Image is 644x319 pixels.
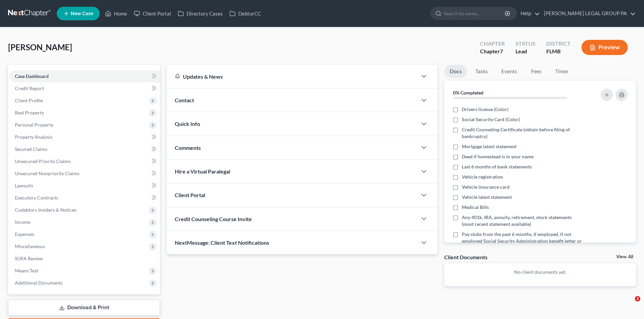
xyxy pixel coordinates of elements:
span: NextMessage: Client Text Notifications [175,239,269,246]
a: Property Analysis [9,131,160,143]
span: Secured Claims [15,146,47,152]
a: Client Portal [130,7,174,20]
span: Income [15,219,30,225]
div: Chapter [480,48,505,55]
div: FLMB [546,48,571,55]
span: Credit Counseling Certificate (obtain before filing of bankruptcy) [462,126,582,140]
span: Property Analysis [15,134,52,140]
span: New Case [71,11,93,16]
span: Last 6 months of bank statements [462,163,532,170]
span: Unsecured Nonpriority Claims [15,170,79,176]
span: Real Property [15,110,44,115]
span: Credit Counseling Course Invite [175,216,252,222]
strong: 0% Completed [453,90,483,96]
div: Status [516,40,535,48]
a: Secured Claims [9,143,160,155]
span: Means Test [15,268,38,273]
span: Vehicle registration [462,174,503,180]
span: Expenses [15,231,34,237]
span: Additional Documents [15,280,63,286]
span: Vehicle latest statement [462,194,512,201]
span: Deed if homestead is in your name [462,153,533,160]
a: Case Dashboard [9,70,160,82]
input: Search by name... [444,7,506,20]
a: DebtorCC [226,7,264,20]
a: View All [616,255,633,259]
span: Personal Property [15,122,53,128]
span: Unsecured Priority Claims [15,158,71,164]
iframe: Intercom live chat [621,296,637,312]
div: Lead [516,48,535,55]
a: Docs [444,65,467,78]
div: Chapter [480,40,505,48]
div: Client Documents [444,254,487,261]
span: Executory Contracts [15,195,58,201]
button: Preview [581,40,628,55]
a: Credit Report [9,82,160,95]
span: Client Profile [15,98,43,103]
span: Hire a Virtual Paralegal [175,168,230,175]
span: Social Security Card (Color) [462,116,520,123]
a: Directory Cases [174,7,226,20]
a: [PERSON_NAME] LEGAL GROUP PA [541,7,636,20]
a: Timer [550,65,574,78]
span: Drivers license (Color) [462,106,508,113]
p: No client documents yet. [450,269,630,275]
a: Fees [525,65,547,78]
a: Help [517,7,540,20]
a: Lawsuits [9,180,160,192]
span: Medical Bills [462,204,489,211]
a: Executory Contracts [9,192,160,204]
span: Mortgage latest statement [462,143,517,150]
span: Miscellaneous [15,243,45,249]
span: Quick Info [175,121,200,127]
a: SOFA Review [9,252,160,265]
span: Comments [175,144,201,151]
a: Home [102,7,130,20]
span: Credit Report [15,85,44,91]
span: Pay stubs from the past 6 months, if employed, if not employed Social Security Administration ben... [462,231,582,251]
div: District [546,40,571,48]
span: Any 401k, IRA, annuity, retirement, stock statements (most recent statement available) [462,214,582,228]
a: Events [496,65,523,78]
span: Client Portal [175,192,205,198]
div: Updates & News [175,73,409,80]
a: Unsecured Priority Claims [9,155,160,167]
span: Codebtors Insiders & Notices [15,207,76,213]
span: 2 [635,296,640,301]
span: [PERSON_NAME] [8,42,72,52]
a: Tasks [470,65,493,78]
span: SOFA Review [15,256,43,261]
span: 7 [500,48,503,54]
a: Unsecured Nonpriority Claims [9,167,160,180]
span: Case Dashboard [15,73,49,79]
span: Contact [175,97,194,103]
span: Vehicle insurance card [462,184,509,190]
a: Download & Print [8,300,160,316]
span: Lawsuits [15,183,33,188]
